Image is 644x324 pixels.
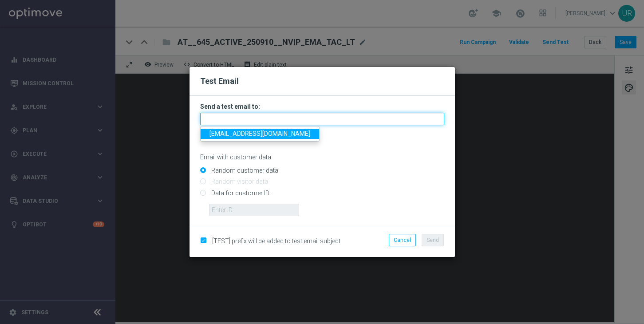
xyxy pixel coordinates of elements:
button: Send [422,234,444,246]
span: [EMAIL_ADDRESS][DOMAIN_NAME] [209,130,310,137]
h2: Test Email [200,76,444,87]
label: Random customer data [209,166,278,174]
p: Email with customer data [200,153,444,161]
span: Send [427,237,439,243]
a: [EMAIL_ADDRESS][DOMAIN_NAME] [201,129,319,139]
button: Cancel [389,234,416,246]
span: [TEST] prefix will be added to test email subject [212,237,340,245]
p: Separate multiple addresses with commas [200,127,444,135]
input: Enter ID [209,204,299,216]
h3: Send a test email to: [200,103,444,111]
